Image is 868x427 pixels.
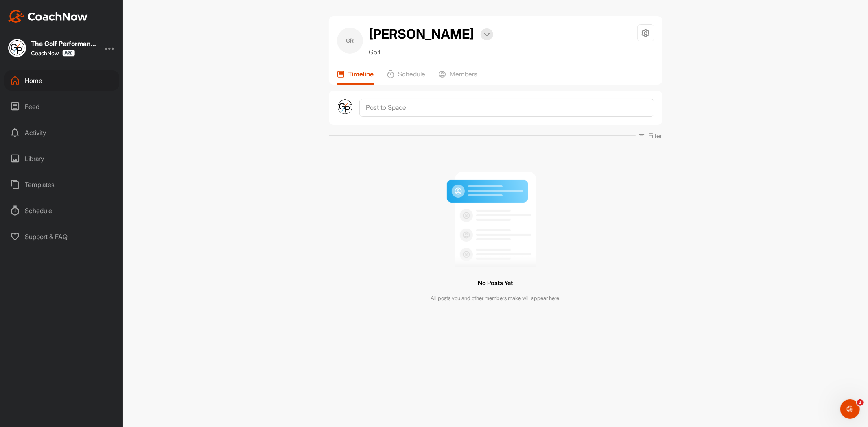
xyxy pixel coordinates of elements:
div: CoachNow [31,50,75,57]
div: Templates [4,174,119,195]
div: Library [4,148,119,169]
img: CoachNow Pro [62,50,75,57]
div: GR [337,28,363,54]
p: Schedule [398,70,426,78]
iframe: Intercom live chat [840,399,860,419]
div: Schedule [4,200,119,221]
p: Timeline [348,70,374,78]
h3: No Posts Yet [478,278,513,289]
img: arrow-down [484,33,490,37]
img: null result [445,165,547,267]
div: Home [4,70,119,91]
h2: [PERSON_NAME] [369,24,474,44]
img: CoachNow [8,10,88,23]
img: avatar [337,99,354,115]
img: square_963f86a57569fd3ffedad7830a500edd.jpg [8,39,26,57]
div: Feed [4,96,119,117]
p: Golf [369,47,493,57]
p: All posts you and other members make will appear here. [431,294,560,303]
div: Activity [4,122,119,143]
p: Filter [649,131,662,141]
div: Support & FAQ [4,227,119,247]
span: 1 [857,399,864,406]
div: The Golf Performance Project [31,40,96,47]
p: Members [450,70,478,78]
